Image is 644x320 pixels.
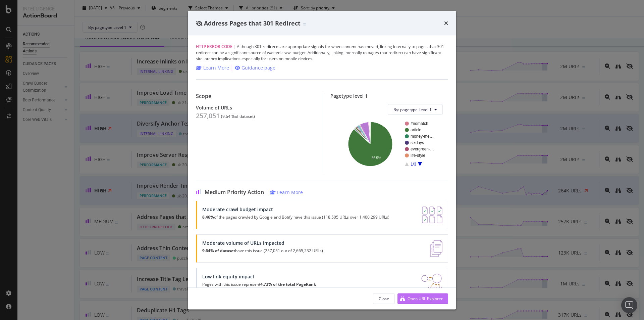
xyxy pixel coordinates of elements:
svg: A chart. [336,120,440,167]
strong: 4.73% of the total PageRank [260,281,316,287]
span: HTTP Error Code [196,44,232,49]
button: By: pagetype Level 1 [388,104,443,115]
div: Moderate crawl budget impact [202,207,389,212]
div: ( 9.64 % of dataset ) [221,114,255,119]
div: Low link equity impact [202,274,316,279]
button: Open URL Explorer [397,293,448,304]
div: Pagetype level 1 [330,93,448,99]
div: Although 301 redirects are appropriate signals for when content has moved, linking internally to ... [196,44,448,62]
span: Medium Priority Action [205,189,264,195]
p: have this issue (257,051 out of 2,665,232 URLs) [202,248,323,253]
div: Learn More [277,189,303,195]
text: 86.5% [371,156,381,159]
span: | [233,44,236,49]
text: money-me… [411,134,434,139]
text: evergreen-… [411,147,434,151]
p: of the pages crawled by Google and Botify have this issue (118,505 URLs over 1,400,299 URLs) [202,215,389,220]
a: Guidance page [235,64,275,71]
div: Scope [196,93,314,99]
span: Address Pages that 301 Redirect [204,19,301,27]
div: eye-slash [196,20,203,26]
div: times [444,19,448,28]
img: Equal [303,23,306,25]
text: 1/3 [411,162,416,167]
div: Volume of URLs [196,105,314,110]
div: Learn More [203,64,229,71]
div: Close [379,295,389,301]
span: By: pagetype Level 1 [393,106,432,112]
div: modal [188,11,456,309]
div: Open Intercom Messenger [621,297,637,313]
img: e5DMFwAAAABJRU5ErkJggg== [430,240,442,257]
a: Learn More [270,189,303,195]
text: #nomatch [411,121,428,126]
div: Guidance page [241,64,275,71]
div: Open URL Explorer [408,295,443,301]
p: Pages with this issue represent [202,282,316,287]
strong: 9.64% of dataset [202,248,235,254]
strong: 8.46% [202,214,214,220]
text: sixdays [411,140,424,145]
img: DDxVyA23.png [421,274,442,290]
div: 257,051 [196,112,220,120]
img: AY0oso9MOvYAAAAASUVORK5CYII= [422,207,442,223]
text: life-style [411,153,425,158]
text: article [411,128,421,132]
a: Learn More [196,64,229,71]
div: Moderate volume of URLs impacted [202,240,323,246]
button: Close [373,293,395,304]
